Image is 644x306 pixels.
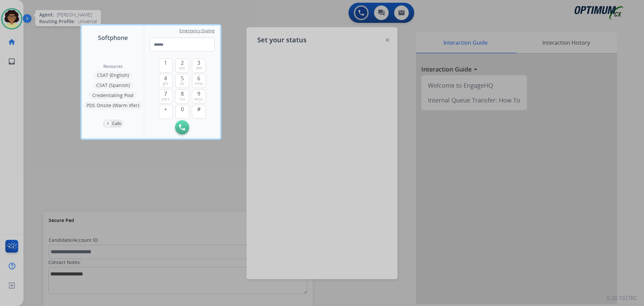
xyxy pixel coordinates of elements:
span: 4 [164,74,167,82]
span: ghi [163,81,168,86]
button: PDS Onsite (Warm Xfer) [83,101,143,110]
button: CSAT (Spanish) [93,81,133,89]
span: wxyz [194,96,203,102]
button: 1 [159,58,173,73]
button: 0Calls [103,120,123,128]
button: # [192,105,206,119]
button: 6mno [192,74,206,88]
span: 9 [197,90,200,98]
button: 7pqrs [159,89,173,103]
span: jkl [180,81,184,86]
span: + [164,105,167,113]
span: 5 [181,74,184,82]
p: 0 [105,121,111,127]
button: 2abc [175,58,189,73]
span: abc [179,65,185,71]
button: 8tuv [175,89,189,103]
button: + [159,105,173,119]
button: 5jkl [175,74,189,88]
button: Credentialing Pool [89,91,137,99]
span: pqrs [161,96,170,102]
span: mno [195,81,203,86]
span: 1 [164,59,167,67]
button: CSAT (English) [94,71,132,79]
span: 7 [164,90,167,98]
button: 3def [192,58,206,73]
span: 2 [181,59,184,67]
span: def [196,65,202,71]
span: # [197,105,201,113]
p: Calls [112,121,121,127]
span: Softphone [98,33,128,42]
img: call-button [179,124,185,130]
span: tuv [179,96,185,102]
span: Emergency Dialing [179,28,215,34]
p: 0.20.1027RC [607,294,637,302]
button: 0 [175,105,189,119]
button: 9wxyz [192,89,206,103]
button: 4ghi [159,74,173,88]
span: Resources [103,64,123,69]
span: 0 [181,105,184,113]
span: 6 [197,74,200,82]
span: 3 [197,59,200,67]
span: 8 [181,90,184,98]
